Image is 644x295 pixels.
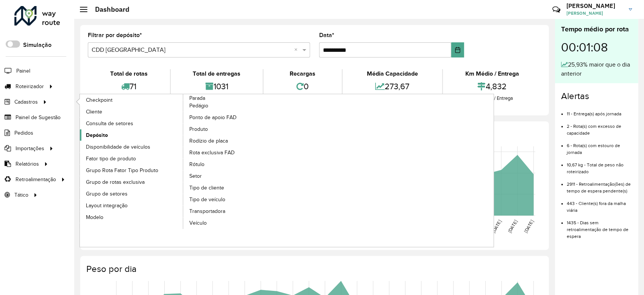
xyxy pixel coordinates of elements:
a: Tipo de cliente [183,182,287,194]
span: Grupo de setores [86,190,128,198]
button: Choose Date [451,42,464,57]
span: Consulta de setores [86,120,133,127]
a: Contato Rápido [548,2,564,18]
h4: Alertas [561,91,632,102]
span: Tipo de cliente [189,184,224,192]
div: 0 [265,78,340,95]
a: Consulta de setores [80,118,184,129]
span: Produto [189,125,208,133]
div: 273,67 [345,78,441,95]
a: Parada [80,94,287,229]
a: Veículo [183,217,287,229]
span: Painel [16,67,30,75]
span: Tático [14,191,28,199]
a: Depósito [80,129,184,141]
span: Grupo de rotas exclusiva [86,178,145,186]
h2: Dashboard [87,5,129,14]
li: 11 - Entrega(s) após jornada [567,105,632,117]
span: Parada [189,94,205,102]
text: [DATE] [507,219,518,234]
a: Disponibilidade de veículos [80,141,184,152]
a: Pedágio [183,100,287,112]
li: 10,67 kg - Total de peso não roteirizado [567,156,632,175]
span: Rodízio de placa [189,137,228,145]
span: Rota exclusiva FAD [189,149,235,157]
a: Checkpoint [80,94,184,106]
text: [DATE] [523,219,534,234]
span: [PERSON_NAME] [566,10,623,17]
span: Depósito [86,131,108,139]
span: Importações [16,144,44,152]
li: 2911 - Retroalimentação(ões) de tempo de espera pendente(s) [567,175,632,194]
a: Rodízio de placa [183,135,287,147]
span: Modelo [86,213,103,221]
div: Recargas [265,69,340,78]
div: Média Capacidade [345,69,441,78]
a: Layout integração [80,200,184,211]
span: Ponto de apoio FAD [189,113,237,121]
span: Checkpoint [86,96,112,104]
div: 00:01:08 [561,34,632,60]
div: 1031 [173,78,261,95]
span: Grupo Rota Fator Tipo Produto [86,166,158,174]
a: Transportadora [183,206,287,217]
label: Simulação [23,40,51,50]
span: Layout integração [86,202,128,210]
a: Fator tipo de produto [80,153,184,164]
span: Setor [189,172,202,180]
span: Disponibilidade de veículos [86,143,150,151]
div: Total de rotas [90,69,168,78]
li: 6 - Rota(s) com estouro de jornada [567,137,632,156]
span: Roteirizador [16,82,44,90]
li: 2 - Rota(s) com excesso de capacidade [567,117,632,137]
a: Grupo de rotas exclusiva [80,176,184,188]
span: Veículo [189,219,207,227]
a: Rótulo [183,159,287,170]
span: Retroalimentação [16,175,56,183]
a: Produto [183,124,287,135]
li: 1435 - Dias sem retroalimentação de tempo de espera [567,214,632,240]
span: Fator tipo de produto [86,155,136,163]
a: Cliente [80,106,184,117]
div: 71 [90,78,168,95]
div: 4,832 [445,78,540,95]
label: Filtrar por depósito [88,31,142,40]
span: Pedidos [14,129,33,137]
span: Rótulo [189,160,204,168]
span: Clear all [294,45,301,54]
span: Cadastros [14,98,38,106]
span: Pedágio [189,102,208,110]
div: Total de entregas [173,69,261,78]
a: Grupo de setores [80,188,184,199]
span: Transportadora [189,207,225,215]
a: Modelo [80,211,184,223]
text: [DATE] [491,219,502,234]
div: 25,93% maior que o dia anterior [561,60,632,78]
span: Cliente [86,108,102,116]
span: Painel de Sugestão [16,113,61,121]
div: Tempo médio por rota [561,24,632,34]
a: Grupo Rota Fator Tipo Produto [80,165,184,176]
li: 443 - Cliente(s) fora da malha viária [567,194,632,214]
a: Ponto de apoio FAD [183,112,287,123]
a: Rota exclusiva FAD [183,147,287,158]
a: Tipo de veículo [183,194,287,205]
span: Relatórios [16,160,39,168]
h3: [PERSON_NAME] [566,2,623,9]
h4: Peso por dia [86,264,541,275]
a: Setor [183,171,287,182]
div: Km Médio / Entrega [445,69,540,78]
label: Data [319,31,334,40]
span: Tipo de veículo [189,196,225,203]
